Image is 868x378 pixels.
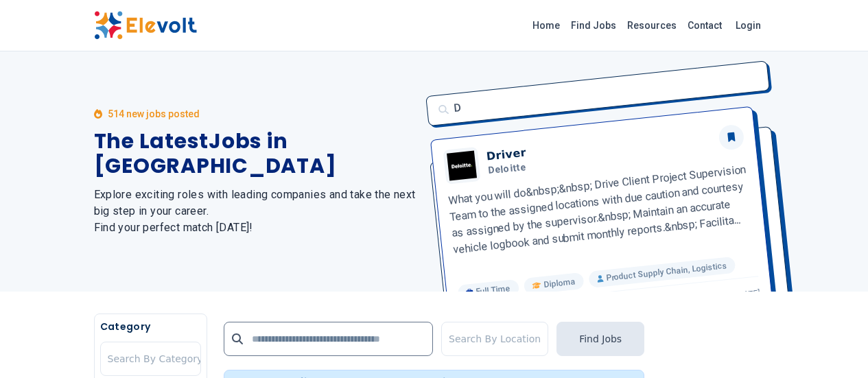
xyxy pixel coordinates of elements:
a: Find Jobs [565,14,622,36]
button: Find Jobs [556,322,644,356]
a: Contact [682,14,727,36]
h1: The Latest Jobs in [GEOGRAPHIC_DATA] [94,129,418,178]
h2: Explore exciting roles with leading companies and take the next big step in your career. Find you... [94,187,418,236]
a: Login [727,12,769,39]
img: Elevolt [94,11,197,40]
a: Home [527,14,565,36]
h5: Category [100,320,201,333]
a: Resources [622,14,682,36]
p: 514 new jobs posted [108,107,200,121]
